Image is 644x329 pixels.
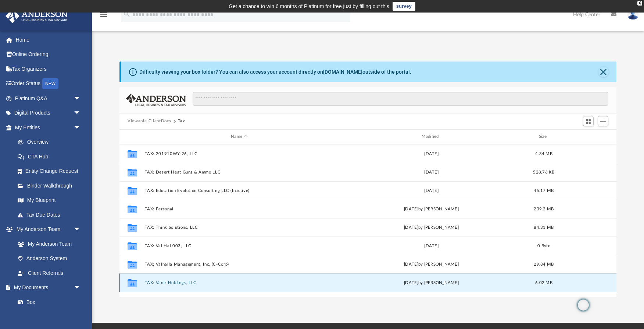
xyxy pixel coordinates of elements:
button: Tax [178,118,185,125]
a: Tax Organizers [5,62,92,76]
a: My Anderson Teamarrow_drop_down [5,222,88,237]
a: My Blueprint [10,193,88,208]
div: [DATE] [337,169,526,175]
a: Overview [10,135,92,150]
div: [DATE] by [PERSON_NAME] [337,279,526,286]
div: Modified [337,133,526,140]
i: search [123,10,131,18]
img: Anderson Advisors Platinum Portal [3,9,70,23]
img: User Pic [627,9,638,20]
a: Client Referrals [10,266,88,280]
span: 528.76 KB [533,170,554,174]
a: Tax Due Dates [10,207,92,222]
button: TAX: Desert Heat Guns & Ammo LLC [145,170,334,175]
div: [DATE] [337,187,526,194]
a: Box [10,295,85,309]
div: Difficulty viewing your box folder? You can also access your account directly on outside of the p... [139,68,411,76]
a: Anderson System [10,251,88,266]
button: TAX: Valhalla Management, Inc. (C-Corp) [145,262,334,267]
div: id [562,133,613,140]
a: My Documentsarrow_drop_down [5,280,88,295]
div: close [637,1,642,6]
div: id [123,133,141,140]
a: Entity Change Request [10,164,92,179]
a: Online Ordering [5,47,92,62]
span: 4.34 MB [535,151,552,155]
a: CTA Hub [10,149,92,164]
button: TAX: 201910WY-26, LLC [145,151,334,156]
span: arrow_drop_down [74,106,88,121]
a: Binder Walkthrough [10,178,92,193]
div: Size [529,133,559,140]
button: Add [598,116,609,126]
span: 45.17 MB [534,188,554,192]
a: Home [5,32,92,47]
a: Order StatusNEW [5,76,92,91]
span: 84.31 MB [534,225,554,229]
a: My Entitiesarrow_drop_down [5,120,92,135]
button: Switch to Grid View [583,116,594,126]
div: grid [119,144,616,297]
div: NEW [42,78,58,89]
span: 6.02 MB [535,280,552,284]
button: TAX: Personal [145,207,334,211]
button: TAX: Education Evolution Consulting LLC (Inactive) [145,188,334,193]
div: [DATE] [337,150,526,157]
span: 29.84 MB [534,262,554,266]
input: Search files and folders [193,92,608,106]
a: [DOMAIN_NAME] [323,69,362,75]
span: arrow_drop_down [74,91,88,106]
i: menu [99,10,108,19]
span: 239.2 MB [534,207,554,211]
div: [DATE] by [PERSON_NAME] [337,224,526,231]
span: arrow_drop_down [74,222,88,237]
span: arrow_drop_down [74,280,88,295]
button: TAX: Val Hal 003, LLC [145,244,334,248]
div: Get a chance to win 6 months of Platinum for free just by filling out this [229,2,389,11]
div: Name [144,133,334,140]
button: Close [598,67,609,77]
button: TAX: Think Solutions, LLC [145,225,334,230]
a: Digital Productsarrow_drop_down [5,106,92,120]
button: Viewable-ClientDocs [128,118,171,125]
span: arrow_drop_down [74,120,88,135]
div: [DATE] by [PERSON_NAME] [337,261,526,267]
span: 0 Byte [537,244,550,248]
a: Platinum Q&Aarrow_drop_down [5,91,92,106]
a: My Anderson Team [10,237,85,251]
div: [DATE] by [PERSON_NAME] [337,206,526,212]
button: TAX: Vanir Holdings, LLC [145,280,334,285]
a: survey [393,2,415,11]
div: [DATE] [337,242,526,249]
a: menu [99,14,108,19]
